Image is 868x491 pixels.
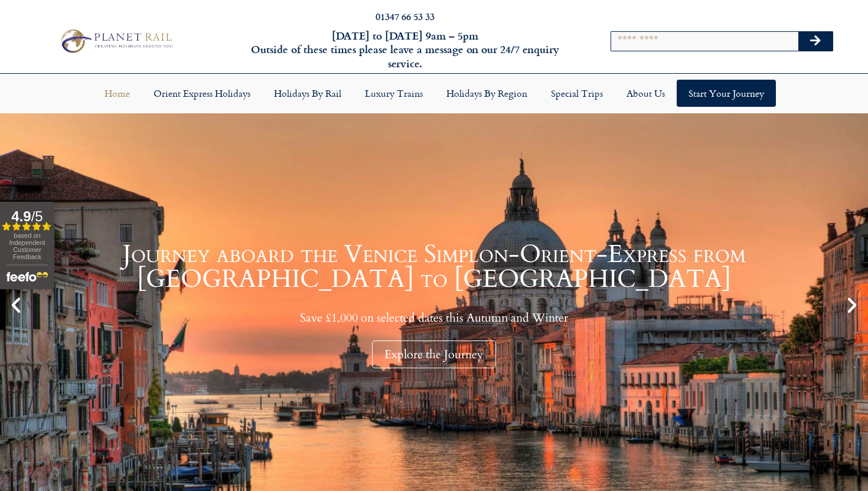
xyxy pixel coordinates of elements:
[353,80,435,107] a: Luxury Trains
[6,295,26,315] div: Previous slide
[93,80,142,107] a: Home
[30,310,838,325] p: Save £1,000 on selected dates this Autumn and Winter
[376,9,435,23] a: 01347 66 53 33
[234,29,576,70] h6: [DATE] to [DATE] 9am – 5pm Outside of these times please leave a message on our 24/7 enquiry serv...
[372,341,496,368] div: Explore the Journey
[435,80,539,107] a: Holidays by Region
[677,80,776,107] a: Start your Journey
[798,32,833,51] button: Search
[142,80,262,107] a: Orient Express Holidays
[56,27,175,55] img: Planet Rail Train Holidays Logo
[842,295,862,315] div: Next slide
[615,80,677,107] a: About Us
[539,80,615,107] a: Special Trips
[30,242,838,292] h1: Journey aboard the Venice Simplon-Orient-Express from [GEOGRAPHIC_DATA] to [GEOGRAPHIC_DATA]
[262,80,353,107] a: Holidays by Rail
[6,80,862,107] nav: Menu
